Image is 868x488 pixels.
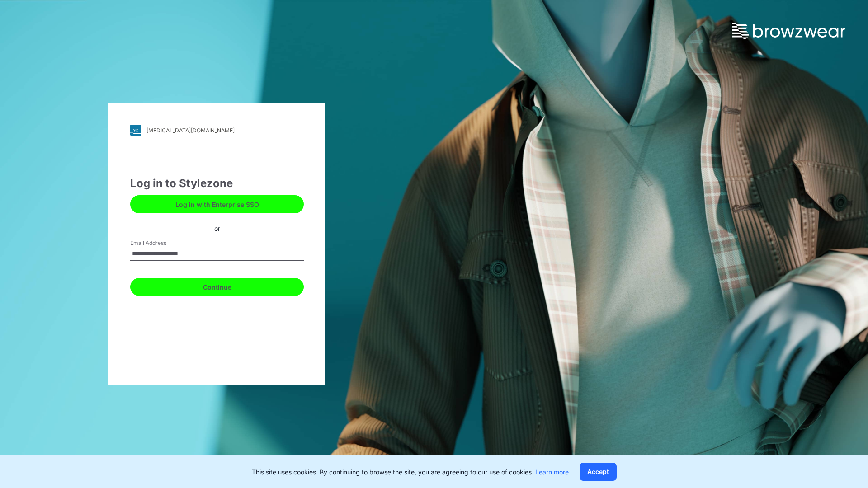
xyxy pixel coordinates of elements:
button: Log in with Enterprise SSO [130,195,304,213]
img: browzwear-logo.73288ffb.svg [732,23,845,39]
label: Email Address [130,239,193,247]
div: or [207,223,227,233]
div: Log in to Stylezone [130,175,304,192]
img: svg+xml;base64,PHN2ZyB3aWR0aD0iMjgiIGhlaWdodD0iMjgiIHZpZXdCb3g9IjAgMCAyOCAyOCIgZmlsbD0ibm9uZSIgeG... [130,125,141,136]
p: This site uses cookies. By continuing to browse the site, you are agreeing to our use of cookies. [252,467,569,477]
button: Continue [130,278,304,296]
div: [MEDICAL_DATA][DOMAIN_NAME] [146,127,235,134]
a: Learn more [535,468,569,476]
a: [MEDICAL_DATA][DOMAIN_NAME] [130,125,304,136]
button: Accept [580,463,617,481]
